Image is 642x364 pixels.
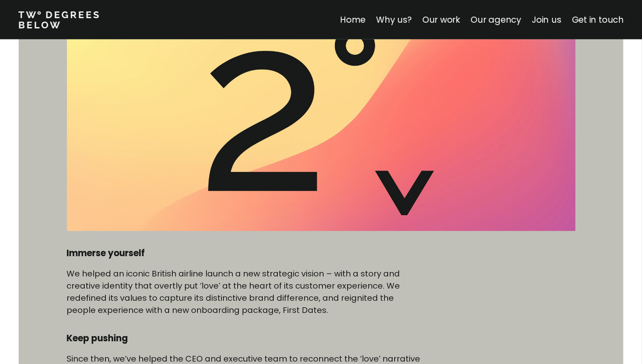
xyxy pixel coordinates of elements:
[376,14,412,26] a: Why us?
[422,14,460,26] a: Our work
[470,14,521,26] a: Our agency
[67,332,423,345] h4: Keep pushing
[67,268,423,316] p: We helped an iconic British airline launch a new strategic vision – with a story and creative ide...
[532,14,561,26] a: Join us
[67,247,423,259] h4: Immerse yourself
[340,14,365,26] a: Home
[572,14,624,26] a: Get in touch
